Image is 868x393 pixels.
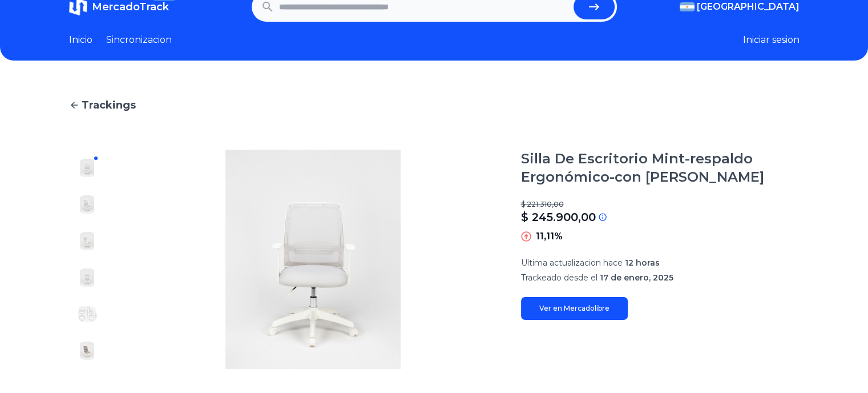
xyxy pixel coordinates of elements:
a: Ver en Mercadolibre [521,297,628,320]
p: 11,11% [536,230,563,243]
img: Silla De Escritorio Mint-respaldo Ergonómico-con Percha [78,232,96,250]
img: Silla De Escritorio Mint-respaldo Ergonómico-con Percha [78,342,96,360]
span: Trackeado desde el [521,272,597,283]
p: $ 221.310,00 [521,200,800,209]
img: Silla De Escritorio Mint-respaldo Ergonómico-con Percha [128,150,498,369]
img: Argentina [680,2,695,11]
img: Silla De Escritorio Mint-respaldo Ergonómico-con Percha [78,159,96,177]
h1: Silla De Escritorio Mint-respaldo Ergonómico-con [PERSON_NAME] [521,150,800,186]
p: $ 245.900,00 [521,209,596,225]
a: Sincronizacion [106,33,172,47]
a: Inicio [69,33,92,47]
span: 17 de enero, 2025 [600,272,673,283]
span: Trackings [82,97,136,113]
img: Silla De Escritorio Mint-respaldo Ergonómico-con Percha [78,305,96,323]
img: Silla De Escritorio Mint-respaldo Ergonómico-con Percha [78,195,96,214]
img: Silla De Escritorio Mint-respaldo Ergonómico-con Percha [78,268,96,287]
span: MercadoTrack [92,1,169,13]
a: Trackings [69,97,800,113]
button: Iniciar sesion [743,33,800,47]
span: Ultima actualizacion hace [521,258,623,268]
span: 12 horas [625,258,660,268]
